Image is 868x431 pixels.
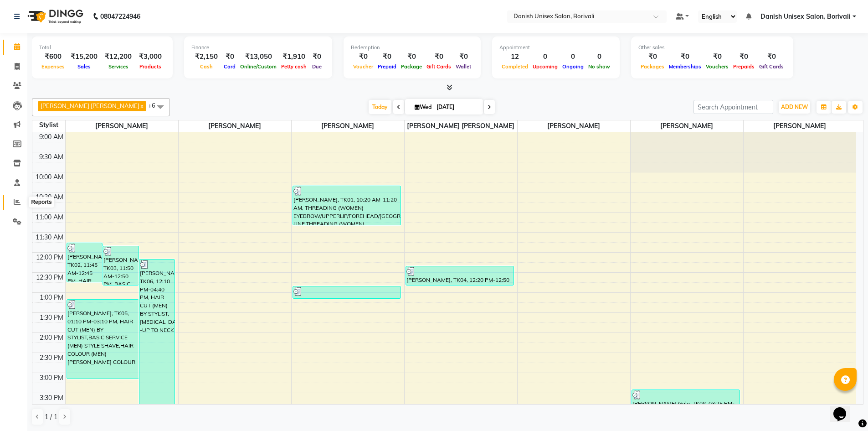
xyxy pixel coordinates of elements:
[66,120,178,132] span: [PERSON_NAME]
[399,63,424,70] span: Package
[45,412,57,422] span: 1 / 1
[67,300,139,379] div: [PERSON_NAME], TK05, 01:10 PM-03:10 PM, HAIR CUT (MEN) BY STYLIST,BASIC SERVICE (MEN) STYLE SHAVE...
[38,313,65,322] div: 1:30 PM
[375,63,399,70] span: Prepaid
[375,52,399,62] div: ₹0
[781,104,808,110] span: ADD NEW
[37,132,65,142] div: 9:00 AM
[351,44,473,52] div: Redemption
[560,52,586,62] div: 0
[238,52,279,62] div: ₹13,050
[406,266,514,285] div: [PERSON_NAME], TK04, 12:20 PM-12:50 PM, HAIR WASH WITH CONDITIONING HAIR WASH BELOW SHOULDER
[757,63,786,70] span: Gift Cards
[39,63,67,70] span: Expenses
[560,63,586,70] span: Ongoing
[731,52,757,62] div: ₹0
[424,63,453,70] span: Gift Cards
[106,63,131,70] span: Services
[34,273,65,282] div: 12:30 PM
[279,63,309,70] span: Petty cash
[731,63,757,70] span: Prepaids
[667,63,704,70] span: Memberships
[191,52,221,62] div: ₹2,150
[279,52,309,62] div: ₹1,910
[101,52,135,62] div: ₹12,200
[221,52,238,62] div: ₹0
[693,100,773,114] input: Search Appointment
[34,233,65,242] div: 11:30 AM
[499,52,530,62] div: 12
[191,44,325,52] div: Finance
[309,52,325,62] div: ₹0
[38,373,65,383] div: 3:00 PM
[351,63,375,70] span: Voucher
[453,52,473,62] div: ₹0
[638,63,667,70] span: Packages
[38,353,65,363] div: 2:30 PM
[148,102,162,109] span: +6
[369,100,391,114] span: Today
[351,52,375,62] div: ₹0
[453,63,473,70] span: Wallet
[586,63,612,70] span: No show
[830,395,859,422] iframe: chat widget
[103,246,139,285] div: [PERSON_NAME], TK03, 11:50 AM-12:50 PM, BASIC SERVICE (MEN) SHAVING,BASIC SERVICE (MEN) SHAVING
[39,52,67,62] div: ₹600
[744,120,857,132] span: [PERSON_NAME]
[499,63,530,70] span: Completed
[293,286,401,298] div: [PERSON_NAME], TK04, 12:50 PM-01:10 PM, NAIL GEL PAINT REMOVER
[530,63,560,70] span: Upcoming
[530,52,560,62] div: 0
[135,52,165,62] div: ₹3,000
[34,253,65,262] div: 12:00 PM
[221,63,238,70] span: Card
[38,333,65,343] div: 2:00 PM
[586,52,612,62] div: 0
[399,52,424,62] div: ₹0
[139,102,144,109] a: x
[434,100,479,114] input: 2025-09-03
[23,4,86,29] img: logo
[38,293,65,302] div: 1:00 PM
[667,52,704,62] div: ₹0
[405,120,517,132] span: [PERSON_NAME] [PERSON_NAME]
[704,52,731,62] div: ₹0
[100,4,140,29] b: 08047224946
[704,63,731,70] span: Vouchers
[292,120,404,132] span: [PERSON_NAME]
[34,213,65,222] div: 11:00 AM
[41,102,139,109] span: [PERSON_NAME] [PERSON_NAME]
[37,152,65,162] div: 9:30 AM
[137,63,164,70] span: Products
[198,63,215,70] span: Cash
[67,52,101,62] div: ₹15,200
[67,243,103,282] div: [PERSON_NAME], TK02, 11:45 AM-12:45 PM, HAIR CUT (MEN) BY STYLIST,BASIC SERVICE (MEN) STYLE SHAVE
[38,393,65,403] div: 3:30 PM
[293,186,401,225] div: [PERSON_NAME], TK01, 10:20 AM-11:20 AM, THREADING (WOMEN) EYEBROW/UPPERLIP/FOREHEAD/[GEOGRAPHIC_D...
[412,104,434,110] span: Wed
[34,172,65,182] div: 10:00 AM
[75,63,93,70] span: Sales
[32,120,65,130] div: Stylist
[518,120,630,132] span: [PERSON_NAME]
[310,63,324,70] span: Due
[238,63,279,70] span: Online/Custom
[779,101,810,114] button: ADD NEW
[638,52,667,62] div: ₹0
[499,44,612,52] div: Appointment
[638,44,786,52] div: Other sales
[39,44,165,52] div: Total
[179,120,291,132] span: [PERSON_NAME]
[631,120,743,132] span: [PERSON_NAME]
[760,12,851,21] span: Danish Unisex Salon, Borivali
[424,52,453,62] div: ₹0
[757,52,786,62] div: ₹0
[34,192,65,202] div: 10:30 AM
[29,197,54,208] div: Reports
